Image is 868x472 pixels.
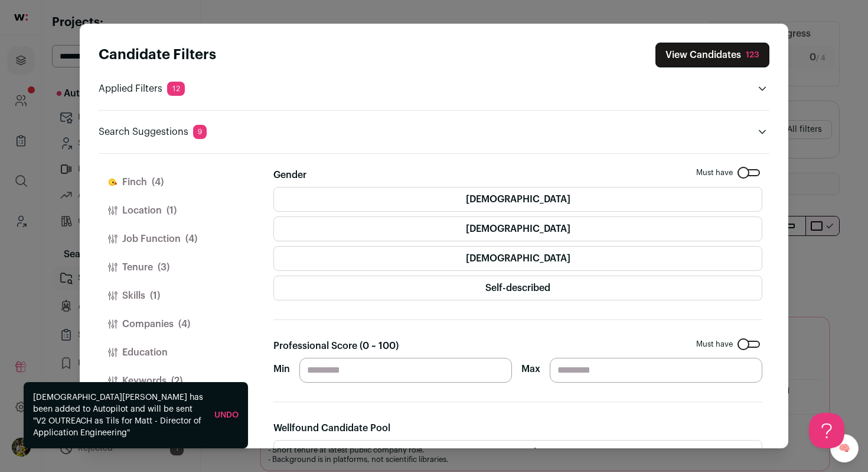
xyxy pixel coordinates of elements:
button: Finch(4) [99,168,245,196]
iframe: Help Scout Beacon - Open [809,413,844,448]
label: Wellfound Candidate Pool [273,421,390,435]
a: Undo [214,411,239,419]
label: Curated [273,440,762,465]
span: 12 [167,82,185,96]
button: Keywords(2) [99,367,245,395]
span: Must have [696,168,733,177]
span: (1) [150,289,160,303]
button: Open applied filters [755,82,769,96]
span: (2) [171,374,182,388]
p: Search Suggestions [99,125,207,139]
button: Close search preferences [655,43,769,67]
button: Education [99,338,245,367]
span: (1) [167,203,177,218]
label: Min [273,362,290,376]
p: Applied Filters [99,82,185,96]
label: Max [521,362,540,376]
label: [DEMOGRAPHIC_DATA] [273,187,762,212]
div: [DEMOGRAPHIC_DATA][PERSON_NAME] has been added to Autopilot and will be sent "V2 OUTREACH as Tils... [33,392,205,439]
span: 9 [193,125,207,139]
button: Skills(1) [99,282,245,310]
button: Job Function(4) [99,225,245,253]
label: [DEMOGRAPHIC_DATA] [273,246,762,271]
label: Self-described [273,276,762,300]
button: Companies(4) [99,310,245,338]
span: (4) [185,232,197,246]
a: 🧠 [830,434,859,463]
span: (4) [152,175,164,189]
span: (4) [178,317,190,331]
span: Must have [696,340,733,349]
button: Location(1) [99,196,245,225]
button: Tenure(3) [99,253,245,282]
label: Professional Score (0 ~ 100) [273,339,399,353]
strong: Candidate Filters [99,48,216,62]
label: [DEMOGRAPHIC_DATA] [273,216,762,241]
div: 123 [746,49,759,61]
span: (3) [158,260,169,274]
label: Gender [273,168,306,182]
